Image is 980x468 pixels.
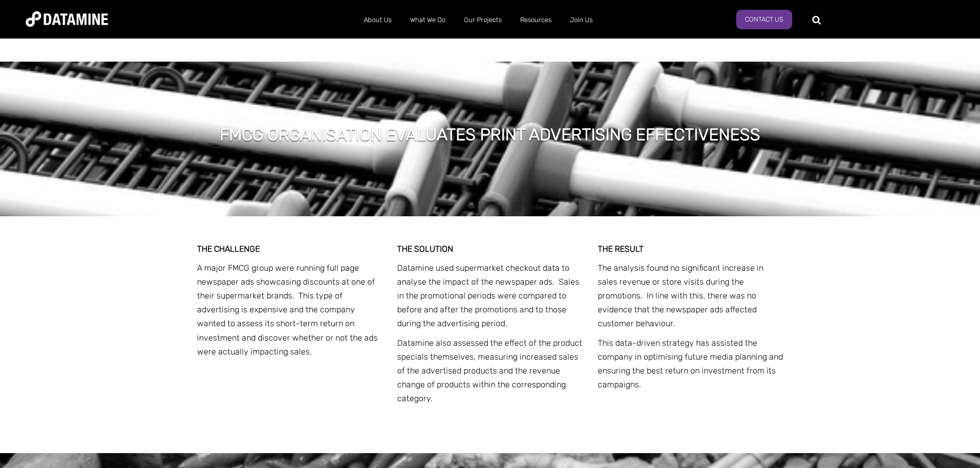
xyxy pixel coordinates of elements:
[197,244,260,254] strong: THE CHALLENGE
[26,11,108,27] img: Datamine
[397,261,583,331] p: Datamine used supermarket checkout data to analyse the impact of the newspaper ads. Sales in the ...
[397,336,583,406] p: Datamine also assessed the effect of the product specials themselves, measuring increased sales o...
[220,123,760,146] h1: FMCG ORGANISATION EVALUATES PRINT ADVERTISING EFFECTIVENESS
[598,261,783,331] p: The analysis found no significant increase in sales revenue or store visits during the promotions...
[197,263,378,357] span: A major FMCG group were running full page newspaper ads showcasing discounts at one of their supe...
[736,10,792,29] a: Contact Us
[397,244,453,254] strong: THE SOLUTION
[561,7,602,33] a: Join Us
[455,7,511,33] a: Our Projects
[511,7,561,33] a: Resources
[354,7,401,33] a: About Us
[598,244,644,254] strong: THE RESULT
[401,7,455,33] a: What We Do
[598,336,783,392] p: This data-driven strategy has assisted the company in optimising future media planning and ensuri...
